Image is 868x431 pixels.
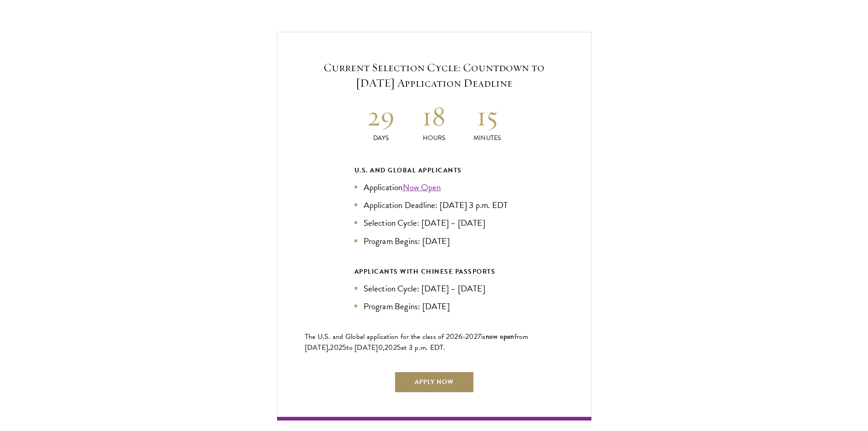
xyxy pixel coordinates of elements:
[305,60,564,91] h5: Current Selection Cycle: Countdown to [DATE] Application Deadline
[354,266,514,277] div: APPLICANTS WITH CHINESE PASSPORTS
[354,133,408,143] p: Days
[397,342,401,353] span: 5
[403,181,441,194] a: Now Open
[385,342,397,353] span: 202
[305,331,458,342] span: The U.S. and Global application for the class of 202
[354,216,514,229] li: Selection Cycle: [DATE] – [DATE]
[354,198,514,212] li: Application Deadline: [DATE] 3 p.m. EDT
[481,331,486,342] span: is
[458,331,462,342] span: 6
[342,342,346,353] span: 5
[354,181,514,194] li: Application
[478,331,481,342] span: 7
[330,342,342,353] span: 202
[407,133,461,143] p: Hours
[346,342,378,353] span: to [DATE]
[462,331,478,342] span: -202
[407,99,461,133] h2: 18
[354,234,514,248] li: Program Begins: [DATE]
[461,133,514,143] p: Minutes
[354,165,514,176] div: U.S. and Global Applicants
[486,331,514,342] span: now open
[383,342,385,353] span: ,
[354,99,408,133] h2: 29
[378,342,383,353] span: 0
[354,300,514,313] li: Program Begins: [DATE]
[394,371,474,393] a: Apply Now
[401,342,446,353] span: at 3 p.m. EDT.
[305,331,529,353] span: from [DATE],
[354,282,514,295] li: Selection Cycle: [DATE] – [DATE]
[461,99,514,133] h2: 15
